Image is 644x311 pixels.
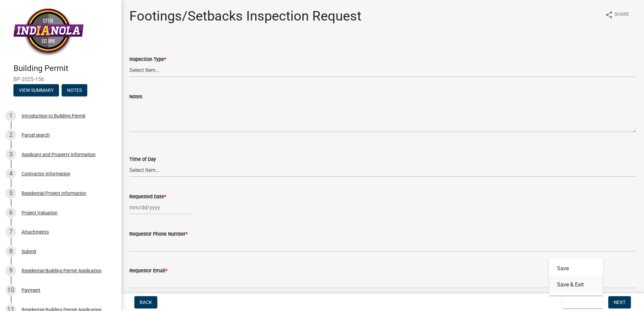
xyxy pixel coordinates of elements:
[22,210,58,215] div: Project Valuation
[129,8,361,24] h1: Footings/Setbacks Inspection Request
[129,201,191,214] input: mm/dd/yyyy
[5,110,16,121] div: 1
[129,269,167,273] label: Requestor Email
[5,130,16,140] div: 2
[549,277,603,293] button: Save & Exit
[62,84,87,96] button: Notes
[13,76,108,82] span: BP-2025-156
[129,57,166,62] label: Inspection Type
[22,171,70,176] div: Contractor Information
[129,232,188,237] label: Requestor Phone Number
[5,246,16,257] div: 8
[22,133,50,137] div: Parcel search
[605,11,613,19] i: share
[22,152,96,157] div: Applicant and Property Information
[5,149,16,160] div: 3
[549,258,603,296] div: Save & Exit
[13,84,59,96] button: View Summary
[614,300,625,305] span: Next
[13,7,84,57] img: City of Indianola, Iowa
[5,168,16,179] div: 4
[5,207,16,218] div: 6
[22,191,86,196] div: Residential Project Information
[22,249,36,254] div: Submit
[129,157,156,162] label: Time of Day
[600,8,635,21] button: shareShare
[62,88,87,93] wm-modal-confirm: Notes
[5,285,16,296] div: 10
[562,296,603,308] button: Save & Exit
[22,288,40,292] div: Payment
[5,227,16,237] div: 7
[22,230,49,234] div: Attachments
[129,95,142,99] label: Notes
[614,11,629,19] span: Share
[129,195,166,199] label: Requested Date
[13,88,59,93] wm-modal-confirm: Summary
[134,296,157,308] button: Back
[22,113,86,118] div: Introduction to Building Permit
[5,265,16,276] div: 9
[549,261,603,277] button: Save
[568,300,593,305] span: Save & Exit
[5,188,16,199] div: 5
[22,268,102,273] div: Residential Building Permit Application
[140,300,152,305] span: Back
[608,296,631,308] button: Next
[13,64,116,73] h4: Building Permit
